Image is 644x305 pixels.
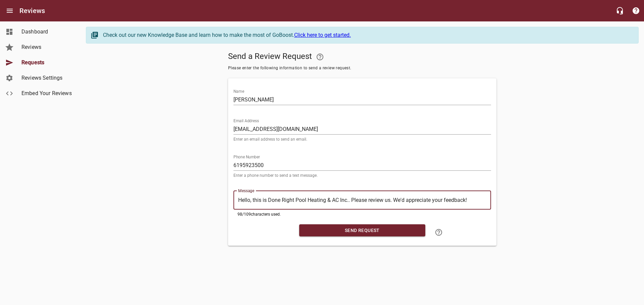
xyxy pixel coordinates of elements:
[233,119,259,123] label: Email Address
[21,28,72,36] span: Dashboard
[312,49,328,65] a: Your Google or Facebook account must be connected to "Send a Review Request"
[238,197,486,203] textarea: Hello, this is Done Right Pool Heating & AC Inc.. Please review us. We'd appreciate your feedback!
[299,224,425,237] button: Send Request
[233,89,244,93] label: Name
[21,59,72,67] span: Requests
[237,212,281,217] span: 98 / 109 characters used.
[21,74,72,82] span: Reviews Settings
[628,3,644,19] button: Support Portal
[431,224,447,240] a: Learn how to "Send a Review Request"
[228,65,496,72] span: Please enter the following information to send a review request.
[228,49,496,65] h5: Send a Review Request
[21,43,72,51] span: Reviews
[612,3,628,19] button: Live Chat
[19,5,45,16] h6: Reviews
[2,3,18,19] button: Open drawer
[233,137,491,141] p: Enter an email address to send an email.
[103,31,632,39] div: Check out our new Knowledge Base and learn how to make the most of GoBoost.
[233,155,260,159] label: Phone Number
[305,226,420,235] span: Send Request
[294,32,351,38] a: Click here to get started.
[21,89,72,97] span: Embed Your Reviews
[233,173,491,177] p: Enter a phone number to send a text message.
